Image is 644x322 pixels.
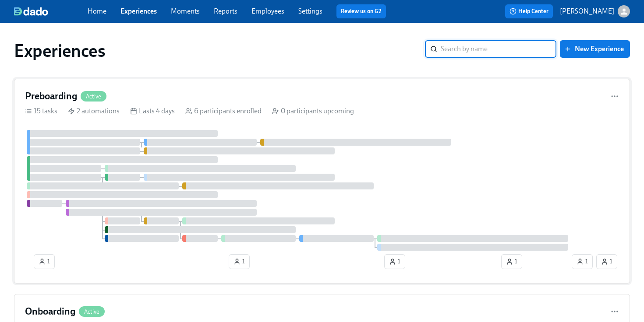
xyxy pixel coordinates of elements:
a: Settings [298,7,322,15]
h4: Preboarding [25,90,77,103]
button: New Experience [560,40,630,58]
button: 1 [596,254,617,269]
button: 1 [384,254,405,269]
a: Home [88,7,106,15]
a: Reports [214,7,237,15]
span: 1 [506,257,517,266]
a: Employees [251,7,284,15]
span: Active [81,93,106,100]
a: PreboardingActive15 tasks 2 automations Lasts 4 days 6 participants enrolled 0 participants upcom... [14,79,630,283]
a: Moments [171,7,200,15]
button: Help Center [505,4,553,18]
h4: Onboarding [25,305,75,318]
p: [PERSON_NAME] [560,7,614,16]
div: 6 participants enrolled [185,106,262,116]
span: 1 [577,257,588,266]
div: 2 automations [68,106,120,116]
img: dado [14,7,48,16]
a: Experiences [120,7,157,15]
button: Review us on G2 [336,4,386,18]
button: 1 [501,254,522,269]
a: dado [14,7,88,16]
h1: Experiences [14,40,106,61]
div: 0 participants upcoming [272,106,354,116]
span: 1 [234,257,245,266]
button: 1 [34,254,55,269]
span: 1 [601,257,612,266]
span: 1 [39,257,50,266]
button: 1 [229,254,250,269]
span: Help Center [510,7,548,16]
button: 1 [572,254,593,269]
input: Search by name [441,40,556,58]
span: New Experience [566,45,624,53]
button: [PERSON_NAME] [560,5,630,17]
div: Lasts 4 days [130,106,175,116]
div: 15 tasks [25,106,57,116]
a: Review us on G2 [341,7,382,16]
span: Active [79,308,105,315]
span: 1 [389,257,400,266]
